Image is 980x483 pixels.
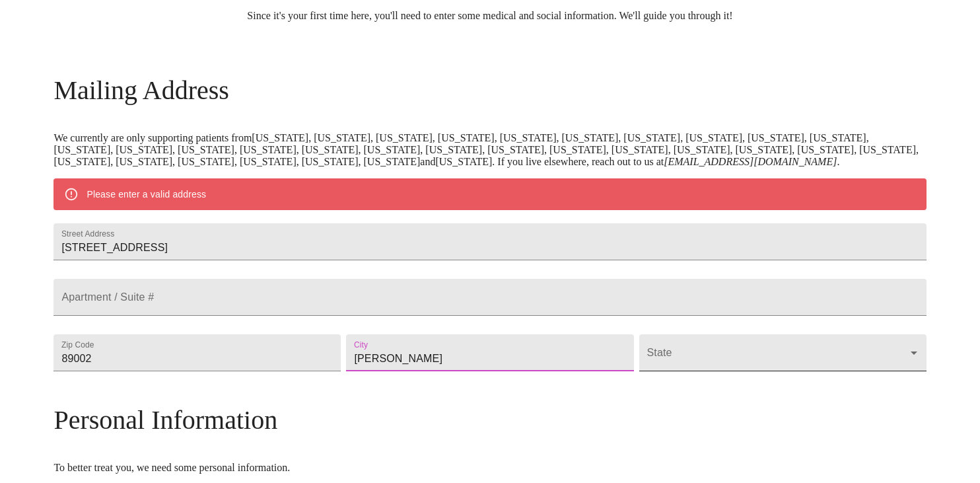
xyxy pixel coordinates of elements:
p: To better treat you, we need some personal information. [53,462,926,474]
div: ​ [639,334,927,371]
p: We currently are only supporting patients from [US_STATE], [US_STATE], [US_STATE], [US_STATE], [U... [53,132,926,168]
em: [EMAIL_ADDRESS][DOMAIN_NAME] [664,156,837,167]
p: Since it's your first time here, you'll need to enter some medical and social information. We'll ... [53,10,926,22]
h3: Personal Information [53,404,926,435]
div: Please enter a valid address [87,182,206,206]
h3: Mailing Address [53,75,926,106]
